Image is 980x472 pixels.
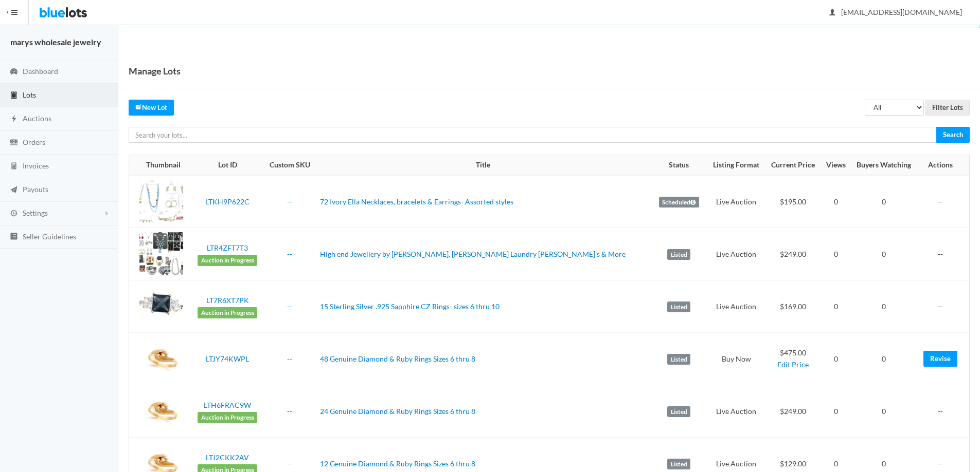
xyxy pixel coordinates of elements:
[918,175,969,228] td: --
[707,228,765,280] td: Live Auction
[23,185,48,194] span: Payouts
[129,63,181,79] h1: Manage Lots
[129,127,937,143] input: Search your lots...
[821,385,851,438] td: 0
[9,67,19,77] ion-icon: speedometer
[925,100,970,116] input: Filter Lots
[129,100,174,116] a: createNew Lot
[667,354,690,365] label: Listed
[287,197,292,206] a: --
[821,280,851,333] td: 0
[765,155,821,176] th: Current Price
[830,8,962,16] span: [EMAIL_ADDRESS][DOMAIN_NAME]
[827,8,838,18] ion-icon: person
[198,255,257,266] span: Auction in Progress
[9,209,19,219] ion-icon: cog
[918,155,969,176] th: Actions
[707,155,765,176] th: Listing Format
[198,307,257,318] span: Auction in Progress
[9,162,19,172] ion-icon: calculator
[320,354,475,363] a: 48 Genuine Diamond & Ruby Rings Sizes 6 thru 8
[287,302,292,311] a: --
[918,280,969,333] td: --
[821,333,851,385] td: 0
[667,301,690,313] label: Listed
[918,228,969,280] td: --
[707,280,765,333] td: Live Auction
[659,197,699,208] label: Scheduled
[821,155,851,176] th: Views
[206,296,249,305] a: LT7R6XT7PK
[287,354,292,363] a: --
[23,67,58,75] span: Dashboard
[651,155,707,176] th: Status
[320,459,475,468] a: 12 Genuine Diamond & Ruby Rings Sizes 6 thru 8
[9,138,19,148] ion-icon: cash
[207,243,248,252] a: LTR4ZFT7T3
[923,351,957,367] a: Revise
[936,127,970,143] input: Search
[287,250,292,258] a: --
[191,155,264,176] th: Lot ID
[320,302,500,311] a: 15 Sterling Silver .925 Sapphire CZ Rings- sizes 6 thru 10
[129,155,191,176] th: Thumbnail
[765,175,821,228] td: $195.00
[850,175,917,228] td: 0
[23,209,48,217] span: Settings
[707,175,765,228] td: Live Auction
[821,228,851,280] td: 0
[23,232,76,241] span: Seller Guidelines
[206,453,249,462] a: LTJ2CKK2AV
[765,333,821,385] td: $475.00
[667,249,690,260] label: Listed
[850,228,917,280] td: 0
[205,197,250,206] a: LTKH9P622C
[850,333,917,385] td: 0
[23,114,51,123] span: Auctions
[9,232,19,242] ion-icon: list box
[765,228,821,280] td: $249.00
[918,385,969,438] td: --
[206,354,249,363] a: LTJY74KWPL
[263,155,315,176] th: Custom SKU
[10,37,101,47] strong: marys wholesale jewelry
[707,333,765,385] td: Buy Now
[821,175,851,228] td: 0
[23,90,36,99] span: Lots
[23,138,45,146] span: Orders
[316,155,651,176] th: Title
[765,280,821,333] td: $169.00
[850,155,917,176] th: Buyers Watching
[320,197,513,206] a: 72 Ivory Ella Necklaces, bracelets & Earrings- Assorted styles
[850,385,917,438] td: 0
[198,412,257,423] span: Auction in Progress
[320,250,626,258] a: High end Jewellery by [PERSON_NAME], [PERSON_NAME] Laundry [PERSON_NAME]'s & More
[850,280,917,333] td: 0
[9,115,19,124] ion-icon: flash
[135,103,142,110] ion-icon: create
[287,407,292,416] a: --
[320,407,475,416] a: 24 Genuine Diamond & Ruby Rings Sizes 6 thru 8
[23,161,49,170] span: Invoices
[287,459,292,468] a: --
[765,385,821,438] td: $249.00
[777,360,809,369] a: Edit Price
[667,406,690,418] label: Listed
[667,459,690,470] label: Listed
[204,401,251,409] a: LTH6FRAC9W
[9,91,19,101] ion-icon: clipboard
[707,385,765,438] td: Live Auction
[9,185,19,195] ion-icon: paper plane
